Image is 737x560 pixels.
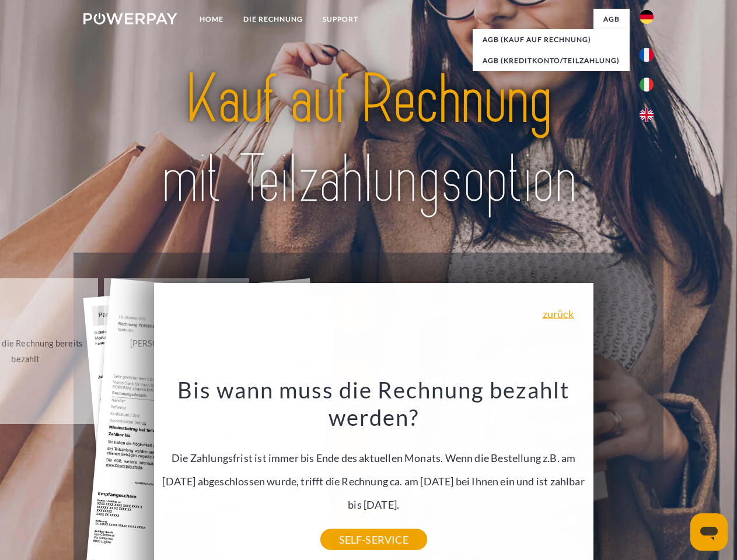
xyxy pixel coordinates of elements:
[190,9,233,30] a: Home
[640,78,654,92] img: it
[313,9,368,30] a: SUPPORT
[593,9,630,30] a: agb
[640,48,654,62] img: fr
[233,9,313,30] a: DIE RECHNUNG
[83,13,177,24] img: logo-powerpay-white.svg
[640,10,654,24] img: de
[160,376,586,432] h3: Bis wann muss die Rechnung bezahlt werden?
[160,376,586,540] div: Die Zahlungsfrist ist immer bis Ende des aktuellen Monats. Wenn die Bestellung z.B. am [DATE] abg...
[320,529,427,550] a: SELF-SERVICE
[473,29,630,50] a: AGB (Kauf auf Rechnung)
[690,513,728,551] iframe: Schaltfläche zum Öffnen des Messaging-Fensters
[473,50,630,71] a: AGB (Kreditkonto/Teilzahlung)
[111,56,626,223] img: title-powerpay_de.svg
[640,108,654,122] img: en
[111,335,242,367] div: [PERSON_NAME] wurde retourniert
[543,309,574,319] a: zurück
